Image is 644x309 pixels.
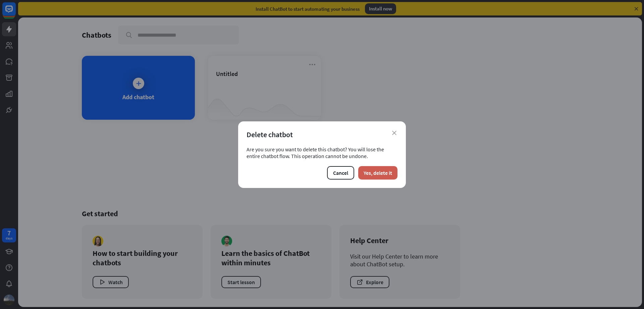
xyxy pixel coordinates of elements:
[358,166,397,180] button: Yes, delete it
[327,166,354,180] button: Cancel
[247,130,397,139] div: Delete chatbot
[5,3,25,23] button: Open LiveChat chat widget
[247,146,397,159] div: Are you sure you want to delete this chatbot? You will lose the entire chatbot flow. This operati...
[392,131,396,135] i: close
